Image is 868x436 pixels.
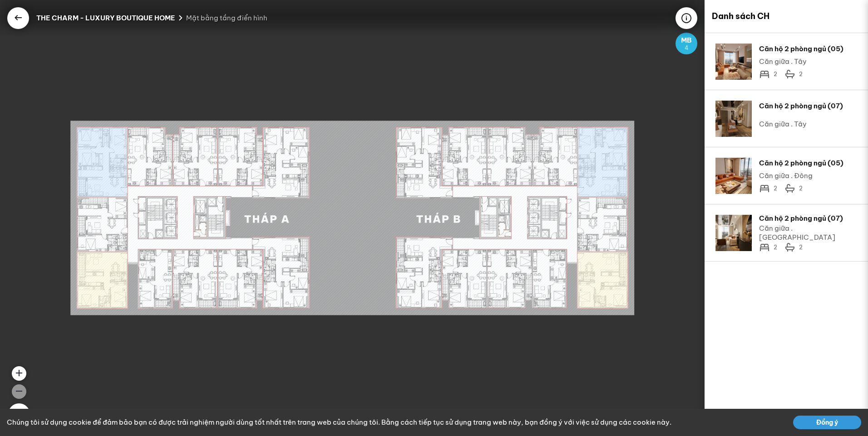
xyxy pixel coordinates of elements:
div: Căn giữa . Tây [759,57,857,66]
img: The Charm layout tower A and tower B with color.png [70,121,634,315]
div: 2 [799,183,803,194]
img: screenshot-livingroom.jpeg [715,44,752,80]
span: THE CHARM - LUXURY BOUTIQUE HOME [36,14,175,23]
img: screenshot-living room 1.jpeg [715,215,752,251]
div: Chúng tôi sử dụng cookie để đảm bảo bạn có được trải nghiệm người dùng tốt nhất trên trang web củ... [7,418,779,427]
div: Danh sách CH [712,7,769,25]
div: Căn giữa . [GEOGRAPHIC_DATA] [759,224,857,242]
div: 2 [774,242,777,253]
img: screenshot-living room 2.jpeg [715,101,752,137]
div: Căn hộ 2 phòng ngủ (05) [759,44,857,54]
div: Căn hộ 2 phòng ngủ (07) [759,213,857,224]
div: 2 [774,69,777,80]
img: screenshot-livingroom 4.jpeg [715,158,752,194]
div: 2 [799,242,803,253]
span: Mặt bằng tầng điển hình [186,14,267,23]
div: 4 [685,45,689,51]
div: Căn hộ 2 phòng ngủ (05) [759,158,857,169]
div: 2 [774,183,777,194]
div: MB [681,36,692,45]
div: Căn hộ 2 phòng ngủ (07) [759,101,857,111]
div: 2 [799,69,803,80]
button: Accept cookies [793,416,861,429]
div: Căn giữa . Tây [759,120,857,129]
div: Căn giữa . Đông [759,171,857,180]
